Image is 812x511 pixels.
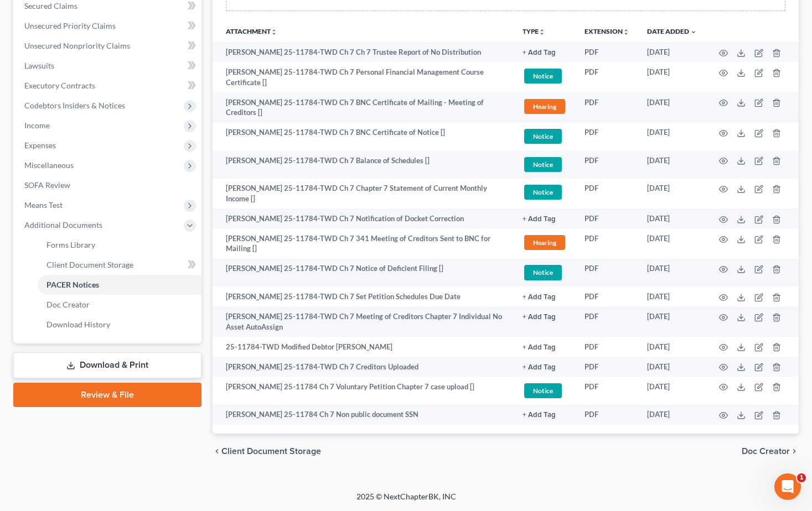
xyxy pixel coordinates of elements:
[271,29,277,35] i: unfold_more
[576,306,638,337] td: PDF
[638,123,706,151] td: [DATE]
[213,286,514,306] td: [PERSON_NAME] 25-11784-TWD Ch 7 Set Petition Schedules Due Date
[213,92,514,123] td: [PERSON_NAME] 25-11784-TWD Ch 7 BNC Certificate of Mailing - Meeting of Creditors []
[523,411,556,419] button: + Add Tag
[13,383,201,407] a: Review & File
[213,179,514,209] td: [PERSON_NAME] 25-11784-TWD Ch 7 Chapter 7 Statement of Current Monthly Income []
[638,92,706,123] td: [DATE]
[13,352,201,378] a: Download & Print
[523,291,567,302] a: + Add Tag
[576,179,638,209] td: PDF
[576,377,638,405] td: PDF
[576,42,638,62] td: PDF
[46,260,133,269] span: Client Document Storage
[576,286,638,306] td: PDF
[91,491,722,511] div: 2025 © NextChapterBK, INC
[38,275,201,295] a: PACER Notices
[523,362,567,372] a: + Add Tag
[585,27,629,35] a: Extensionunfold_more
[576,337,638,357] td: PDF
[523,28,545,35] button: TYPEunfold_more
[24,160,74,170] span: Miscellaneous
[24,1,77,11] span: Secured Claims
[576,228,638,259] td: PDF
[523,97,567,116] a: Hearing
[15,76,201,96] a: Executory Contracts
[38,235,201,255] a: Forms Library
[638,306,706,337] td: [DATE]
[24,41,130,50] span: Unsecured Nonpriority Claims
[523,213,567,224] a: + Add Tag
[523,47,567,58] a: + Add Tag
[690,29,697,35] i: expand_more
[524,185,562,200] span: Notice
[24,81,95,90] span: Executory Contracts
[523,409,567,420] a: + Add Tag
[523,311,567,322] a: + Add Tag
[38,255,201,275] a: Client Document Storage
[742,447,799,456] button: Doc Creator chevron_right
[38,315,201,335] a: Download History
[638,42,706,62] td: [DATE]
[524,265,562,280] span: Notice
[790,447,799,456] i: chevron_right
[623,29,629,35] i: unfold_more
[524,235,565,250] span: Hearing
[523,314,556,321] button: + Add Tag
[524,129,562,144] span: Notice
[524,383,562,398] span: Notice
[15,16,201,36] a: Unsecured Priority Claims
[523,183,567,201] a: Notice
[213,62,514,92] td: [PERSON_NAME] 25-11784-TWD Ch 7 Personal Financial Management Course Certificate []
[523,342,567,352] a: + Add Tag
[638,179,706,209] td: [DATE]
[213,150,514,179] td: [PERSON_NAME] 25-11784-TWD Ch 7 Balance of Schedules []
[576,123,638,151] td: PDF
[524,157,562,172] span: Notice
[221,447,321,456] span: Client Document Storage
[539,29,545,35] i: unfold_more
[46,240,95,249] span: Forms Library
[523,216,556,223] button: + Add Tag
[576,208,638,228] td: PDF
[24,220,102,230] span: Additional Documents
[38,295,201,315] a: Doc Creator
[24,101,125,110] span: Codebtors Insiders & Notices
[24,180,70,190] span: SOFA Review
[24,140,56,150] span: Expenses
[213,259,514,287] td: [PERSON_NAME] 25-11784-TWD Ch 7 Notice of Deficient Filing []
[638,405,706,425] td: [DATE]
[576,259,638,287] td: PDF
[213,447,221,456] i: chevron_left
[576,357,638,377] td: PDF
[46,300,90,309] span: Doc Creator
[213,228,514,259] td: [PERSON_NAME] 25-11784-TWD Ch 7 341 Meeting of Creditors Sent to BNC for Mailing []
[15,36,201,56] a: Unsecured Nonpriority Claims
[523,49,556,56] button: + Add Tag
[638,377,706,405] td: [DATE]
[523,263,567,281] a: Notice
[213,42,514,62] td: [PERSON_NAME] 25-11784-TWD Ch 7 Ch 7 Trustee Report of No Distribution
[523,155,567,174] a: Notice
[523,127,567,145] a: Notice
[524,99,565,114] span: Hearing
[213,337,514,357] td: 25-11784-TWD Modified Debtor [PERSON_NAME]
[213,123,514,151] td: [PERSON_NAME] 25-11784-TWD Ch 7 BNC Certificate of Notice []
[638,228,706,259] td: [DATE]
[15,175,201,195] a: SOFA Review
[226,27,277,35] a: Attachmentunfold_more
[638,259,706,287] td: [DATE]
[523,67,567,85] a: Notice
[576,405,638,425] td: PDF
[24,121,50,130] span: Income
[742,447,790,456] span: Doc Creator
[15,56,201,76] a: Lawsuits
[638,208,706,228] td: [DATE]
[576,62,638,92] td: PDF
[523,344,556,351] button: + Add Tag
[638,150,706,179] td: [DATE]
[213,447,321,456] button: chevron_left Client Document Storage
[647,27,697,35] a: Date Added expand_more
[523,233,567,252] a: Hearing
[523,364,556,371] button: + Add Tag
